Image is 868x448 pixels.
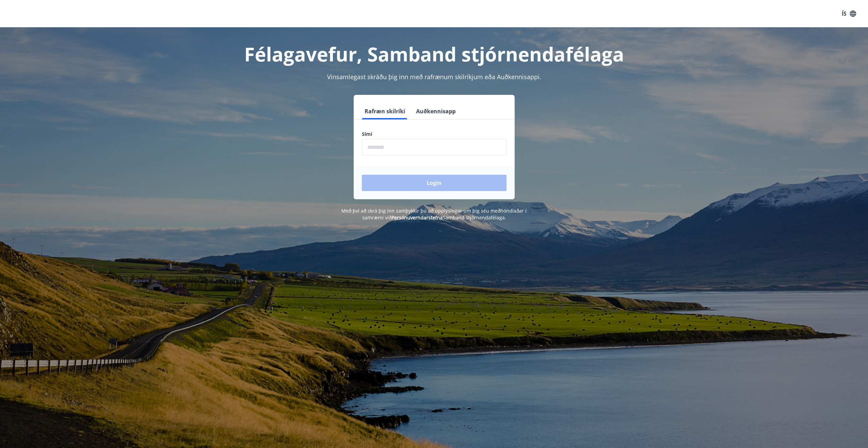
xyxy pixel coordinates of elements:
label: Sími [362,131,506,138]
a: Persónuverndarstefna [392,214,443,221]
span: Vinsamlegast skráðu þig inn með rafrænum skilríkjum eða Auðkennisappi. [327,73,541,81]
button: Rafræn skilríki [362,103,408,119]
h1: Félagavefur, Samband stjórnendafélaga [197,41,672,67]
button: ÍS [838,8,860,20]
span: Með því að skrá þig inn samþykkir þú að upplýsingar um þig séu meðhöndlaðar í samræmi við Samband... [341,207,527,221]
button: Auðkennisapp [413,103,458,119]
